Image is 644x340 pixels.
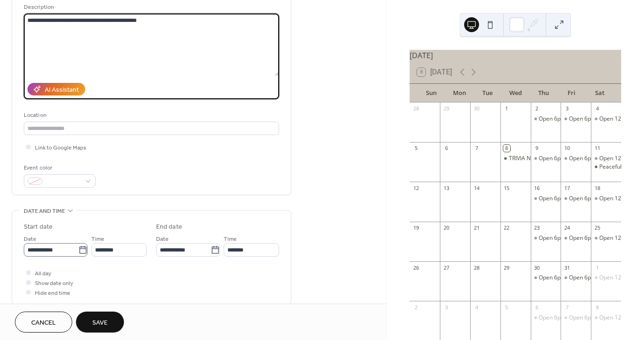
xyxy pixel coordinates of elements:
[563,105,570,112] div: 3
[561,274,591,282] div: Open 6p-9p
[76,312,124,333] button: Save
[473,304,480,311] div: 4
[591,314,621,322] div: Open 12p-7p
[594,145,601,152] div: 11
[91,234,104,244] span: Time
[561,314,591,322] div: Open 6p-9p
[534,184,541,191] div: 16
[473,105,480,112] div: 30
[24,2,277,12] div: Description
[45,85,79,95] div: AI Assistant
[599,155,633,163] div: Open 12p-7p
[224,234,237,244] span: Time
[539,195,569,203] div: Open 6p-9p
[443,105,450,112] div: 29
[503,224,510,231] div: 22
[410,50,621,61] div: [DATE]
[92,318,108,328] span: Save
[156,222,182,232] div: End date
[561,155,591,163] div: Open 6p-9p
[443,145,450,152] div: 6
[531,314,561,322] div: Open 6p-9p
[443,304,450,311] div: 3
[503,264,510,271] div: 29
[591,274,621,282] div: Open 12p-7p
[539,274,569,282] div: Open 6p-9p
[563,145,570,152] div: 10
[531,155,561,163] div: Open 6p-9p
[473,145,480,152] div: 7
[24,163,94,173] div: Event color
[35,279,73,288] span: Show date only
[531,234,561,242] div: Open 6p-9p
[35,143,86,153] span: Link to Google Maps
[534,105,541,112] div: 2
[531,274,561,282] div: Open 6p-9p
[503,145,510,152] div: 8
[539,155,569,163] div: Open 6p-9p
[500,155,531,163] div: TRIVIA NIGHT IS BACK
[509,155,566,163] div: TRIVIA NIGHT IS BACK
[503,105,510,112] div: 1
[591,115,621,123] div: Open 12p-7p
[531,195,561,203] div: Open 6p-9p
[501,84,529,102] div: Wed
[412,184,419,191] div: 12
[591,163,621,171] div: Peaceful Outlaws 3p-6p
[563,264,570,271] div: 31
[534,224,541,231] div: 23
[24,110,277,120] div: Location
[599,115,633,123] div: Open 12p-7p
[561,115,591,123] div: Open 6p-9p
[412,224,419,231] div: 19
[569,115,599,123] div: Open 6p-9p
[534,304,541,311] div: 6
[473,184,480,191] div: 14
[529,84,557,102] div: Thu
[473,84,501,102] div: Tue
[563,184,570,191] div: 17
[24,222,53,232] div: Start date
[534,145,541,152] div: 9
[569,195,599,203] div: Open 6p-9p
[594,304,601,311] div: 8
[563,224,570,231] div: 24
[539,115,569,123] div: Open 6p-9p
[599,195,633,203] div: Open 12p-7p
[599,234,633,242] div: Open 12p-7p
[417,84,445,102] div: Sun
[594,105,601,112] div: 4
[591,155,621,163] div: Open 12p-7p
[445,84,473,102] div: Mon
[594,224,601,231] div: 25
[569,274,599,282] div: Open 6p-9p
[412,105,419,112] div: 28
[534,264,541,271] div: 30
[15,312,72,333] button: Cancel
[24,234,36,244] span: Date
[503,304,510,311] div: 5
[591,234,621,242] div: Open 12p-7p
[31,318,56,328] span: Cancel
[473,264,480,271] div: 28
[531,115,561,123] div: Open 6p-9p
[27,83,85,95] button: AI Assistant
[557,84,585,102] div: Fri
[594,264,601,271] div: 1
[443,224,450,231] div: 20
[599,314,633,322] div: Open 12p-7p
[443,184,450,191] div: 13
[503,184,510,191] div: 15
[443,264,450,271] div: 27
[539,234,569,242] div: Open 6p-9p
[35,269,51,279] span: All day
[586,84,614,102] div: Sat
[35,288,70,298] span: Hide end time
[412,304,419,311] div: 2
[563,304,570,311] div: 7
[24,206,65,216] span: Date and time
[569,314,599,322] div: Open 6p-9p
[591,195,621,203] div: Open 12p-7p
[412,264,419,271] div: 26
